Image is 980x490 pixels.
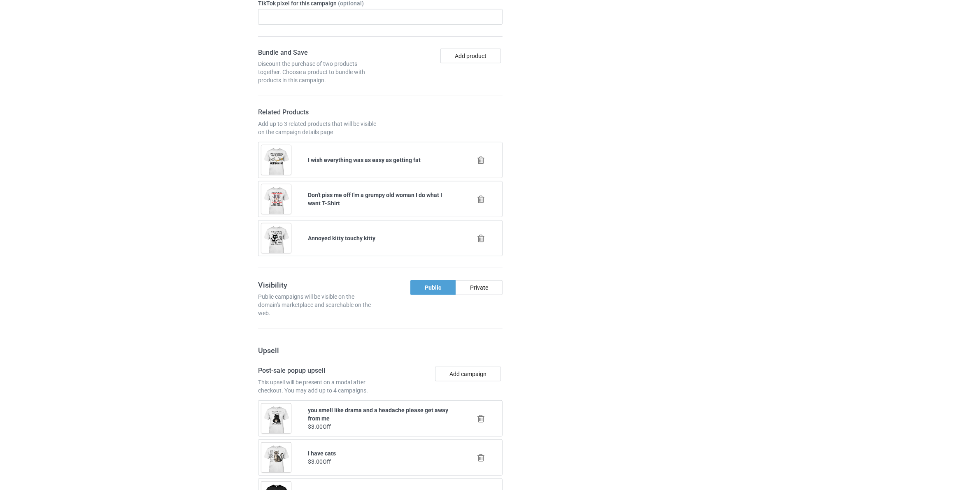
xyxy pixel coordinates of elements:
button: Add campaign [435,367,501,381]
b: I have cats [308,450,336,457]
h4: Post-sale popup upsell [258,367,377,375]
b: Don't piss me off I'm a grumpy old woman I do what I want T-Shirt [308,192,442,207]
div: $3.00 Off [308,423,453,431]
div: Add up to 3 related products that will be visible on the campaign details page [258,120,377,136]
h3: Upsell [258,346,503,355]
b: I wish everything was as easy as getting fat [308,157,421,163]
h4: Bundle and Save [258,49,377,57]
div: Private [456,280,503,295]
div: Discount the purchase of two products together. Choose a product to bundle with products in this ... [258,60,377,84]
h3: Visibility [258,280,377,290]
b: you smell like drama and a headache please get away from me [308,407,449,422]
b: Annoyed kitty touchy kitty [308,235,376,242]
div: This upsell will be present on a modal after checkout. You may add up to 4 campaigns. [258,378,377,395]
button: Add product [440,49,501,63]
h4: Related Products [258,108,377,117]
div: Public [410,280,456,295]
div: Public campaigns will be visible on the domain's marketplace and searchable on the web. [258,293,377,317]
div: $3.00 Off [308,457,453,466]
